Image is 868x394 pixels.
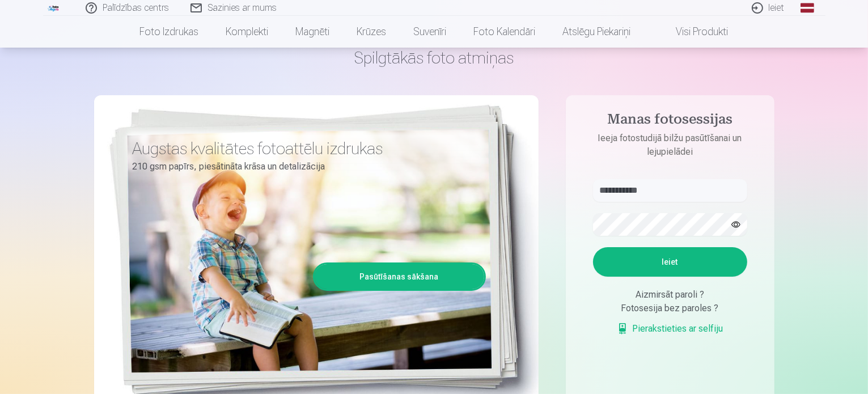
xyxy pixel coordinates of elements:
a: Visi produkti [645,16,742,48]
a: Krūzes [344,16,400,48]
button: Ieiet [593,247,747,277]
a: Pasūtīšanas sākšana [315,264,484,289]
img: /fa1 [48,5,60,11]
p: 210 gsm papīrs, piesātināta krāsa un detalizācija [133,159,477,175]
a: Foto kalendāri [460,16,549,48]
div: Aizmirsāt paroli ? [593,288,747,302]
h3: Augstas kvalitātes fotoattēlu izdrukas [133,138,477,159]
a: Magnēti [282,16,344,48]
a: Pierakstieties ar selfiju [617,322,723,336]
h4: Manas fotosessijas [582,111,759,132]
a: Foto izdrukas [126,16,213,48]
a: Atslēgu piekariņi [549,16,645,48]
div: Fotosesija bez paroles ? [593,302,747,315]
h1: Spilgtākās foto atmiņas [94,48,774,68]
p: Ieeja fotostudijā bilžu pasūtīšanai un lejupielādei [582,132,759,159]
a: Komplekti [213,16,282,48]
a: Suvenīri [400,16,460,48]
